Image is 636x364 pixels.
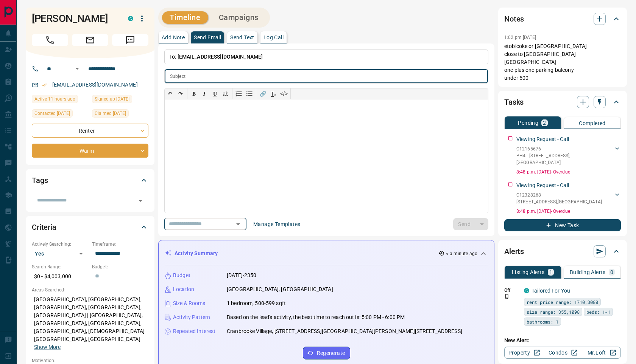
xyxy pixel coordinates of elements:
p: Search Range: [32,263,88,270]
span: Email [72,34,108,46]
button: Campaigns [211,11,266,24]
p: 2 [543,120,546,125]
button: Bullet list [244,88,255,99]
div: Activity Summary< a minute ago [165,246,488,260]
span: Active 11 hours ago [34,95,75,103]
div: Sun Aug 17 2025 [32,95,88,105]
a: Tailored For You [532,288,570,294]
p: To: [164,50,488,64]
div: C12328268[STREET_ADDRESS],[GEOGRAPHIC_DATA] [516,190,621,207]
span: size range: 355,1098 [527,308,580,316]
span: Contacted [DATE] [34,110,70,117]
p: 1 [549,270,552,275]
div: split button [453,218,488,230]
button: 𝐔 [210,88,220,99]
button: Open [233,219,243,229]
div: Yes [32,248,88,260]
p: Actively Searching: [32,241,88,248]
p: [STREET_ADDRESS] , [GEOGRAPHIC_DATA] [516,198,602,205]
p: PH4 - [STREET_ADDRESS] , [GEOGRAPHIC_DATA] [516,152,613,166]
p: Activity Pattern [173,313,210,321]
button: Timeline [162,11,208,24]
div: Alerts [504,242,621,260]
div: Tasks [504,93,621,111]
button: ↶ [165,88,175,99]
p: New Alert: [504,336,621,344]
div: Wed Jul 08 2020 [92,95,148,105]
h2: Tasks [504,96,524,108]
h2: Alerts [504,245,524,257]
span: [EMAIL_ADDRESS][DOMAIN_NAME] [178,54,263,60]
p: Viewing Request - Call [516,181,569,189]
svg: Push Notification Only [504,294,510,299]
p: C12165676 [516,146,613,152]
div: Mon Aug 11 2025 [92,109,148,120]
p: Viewing Request - Call [516,135,569,143]
button: T̲ₓ [268,88,279,99]
button: Numbered list [234,88,244,99]
p: Off [504,287,519,294]
p: 8:48 p.m. [DATE] - Overdue [516,169,621,175]
button: New Task [504,219,621,231]
div: condos.ca [128,16,133,21]
p: Size & Rooms [173,299,206,307]
button: Show More [34,343,61,351]
p: Timeframe: [92,241,148,248]
div: condos.ca [524,288,529,293]
span: Claimed [DATE] [95,110,126,117]
h2: Criteria [32,221,56,233]
button: 𝐁 [189,88,199,99]
div: Criteria [32,218,148,236]
a: [EMAIL_ADDRESS][DOMAIN_NAME] [52,82,138,88]
p: Based on the lead's activity, the best time to reach out is: 5:00 PM - 6:00 PM [227,313,405,321]
p: Send Email [194,35,221,40]
p: 1:02 pm [DATE] [504,35,536,40]
p: [GEOGRAPHIC_DATA], [GEOGRAPHIC_DATA], [GEOGRAPHIC_DATA], [GEOGRAPHIC_DATA], [GEOGRAPHIC_DATA] | [... [32,293,148,353]
span: Call [32,34,68,46]
p: [DATE]-2350 [227,271,256,279]
p: 8:48 p.m. [DATE] - Overdue [516,208,621,215]
p: Budget: [92,263,148,270]
button: 🔗 [257,88,268,99]
p: < a minute ago [446,250,477,257]
p: Completed [579,121,606,126]
h1: [PERSON_NAME] [32,12,117,25]
p: Listing Alerts [512,270,545,275]
p: $0 - $4,003,000 [32,270,88,283]
h2: Notes [504,13,524,25]
span: 𝐔 [213,91,217,97]
button: ↷ [175,88,186,99]
p: Cranbrooke Village, [STREET_ADDRESS][GEOGRAPHIC_DATA][PERSON_NAME][STREET_ADDRESS] [227,327,462,335]
svg: Email Verified [42,82,47,88]
p: Add Note [162,35,185,40]
p: Send Text [230,35,254,40]
a: Mr.Loft [582,347,621,359]
button: </> [279,88,289,99]
span: Signed up [DATE] [95,95,129,103]
p: Location [173,285,194,293]
span: bathrooms: 1 [527,318,558,325]
button: Open [135,195,146,206]
h2: Tags [32,174,48,186]
div: Notes [504,10,621,28]
s: ab [223,91,229,97]
p: Budget [173,271,190,279]
p: Building Alerts [570,270,606,275]
button: Open [73,64,82,73]
div: Tags [32,171,148,189]
a: Property [504,347,543,359]
p: 1 bedroom, 500-599 sqft [227,299,286,307]
div: Mon Aug 11 2025 [32,109,88,120]
button: 𝑰 [199,88,210,99]
div: C12165676PH4 - [STREET_ADDRESS],[GEOGRAPHIC_DATA] [516,144,621,167]
span: beds: 1-1 [586,308,610,316]
button: ab [220,88,231,99]
a: Condos [543,347,582,359]
p: Pending [518,120,538,125]
p: Log Call [263,35,284,40]
p: C12328268 [516,192,602,198]
p: Motivation: [32,357,148,364]
span: rent price range: 1710,3080 [527,298,598,306]
p: 0 [610,270,613,275]
p: Repeated Interest [173,327,215,335]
